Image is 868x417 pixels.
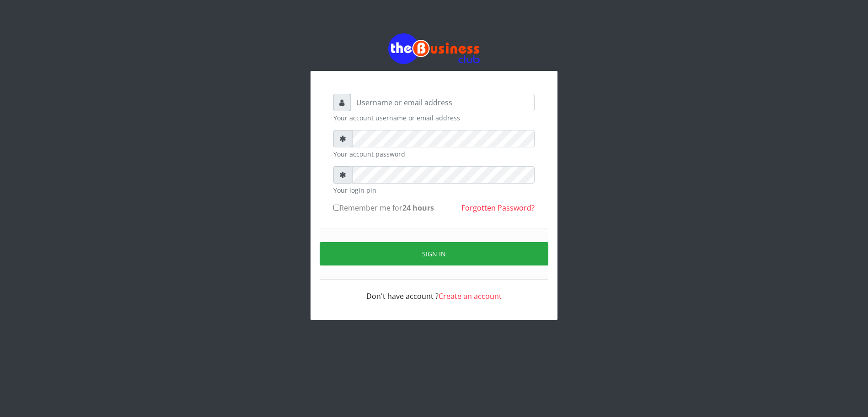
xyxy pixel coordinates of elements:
[402,203,434,213] b: 24 hours
[320,242,548,265] button: Sign in
[439,291,502,301] a: Create an account
[461,203,535,213] a: Forgotten Password?
[333,202,434,213] label: Remember me for
[333,113,535,123] small: Your account username or email address
[333,205,339,211] input: Remember me for24 hours
[333,185,535,195] small: Your login pin
[333,149,535,159] small: Your account password
[350,94,535,111] input: Username or email address
[333,280,535,302] div: Don't have account ?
